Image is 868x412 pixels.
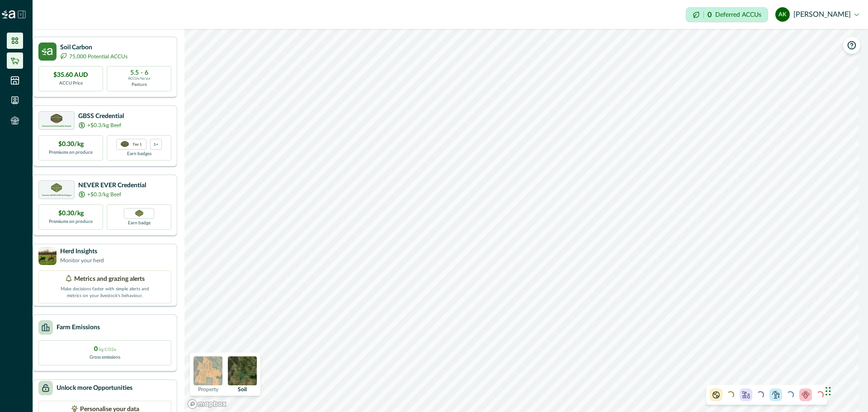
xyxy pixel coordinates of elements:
p: Premiums on produce [49,149,93,156]
p: GBSS Credential [78,112,124,121]
p: 75,000 Potential ACCUs [69,52,127,61]
p: Farm Emissions [57,323,100,332]
p: Greenham Beef Sustainability Standard [42,125,71,127]
p: Make decisions faster with simple alerts and metrics on your livestock’s behaviour. [60,284,150,299]
p: Pasture [132,81,147,88]
img: soil preview [228,356,257,385]
p: 0 [94,345,116,354]
div: more credentials avaialble [150,139,162,150]
p: Premiums on produce [49,218,93,225]
img: certification logo [121,141,129,147]
p: Soil [238,387,247,392]
p: Property [198,387,218,392]
button: Adeline Kosim[PERSON_NAME] [775,4,859,25]
a: Mapbox logo [187,399,227,409]
div: Drag [826,378,831,405]
p: +$0.3/kg Beef [87,121,121,129]
p: NEVER EVER Credential [78,181,146,190]
img: Logo [2,10,15,19]
img: Greenham NEVER EVER certification badge [135,210,143,217]
p: Unlock more Opportunities [57,384,132,393]
p: Earn badge [128,219,151,227]
p: 1+ [154,141,158,147]
p: Deferred ACCUs [715,11,761,18]
p: Herd Insights [60,247,104,256]
p: Monitor your herd [60,256,104,265]
p: +$0.3/kg Beef [87,190,121,199]
p: ACCU Price [59,80,83,87]
p: Greenham NEVER EVER Beef Program [42,194,71,196]
p: Soil Carbon [60,43,127,52]
span: kg CO2e [99,347,116,352]
img: certification logo [51,114,62,123]
img: certification logo [51,183,62,192]
p: ACCUs/ha/pa [128,76,150,81]
p: Tier 1 [132,141,142,147]
img: property preview [193,356,222,385]
p: $0.30/kg [58,209,84,218]
iframe: Chat Widget [823,369,868,412]
p: $35.60 AUD [53,71,88,80]
p: Gross emissions [90,354,120,361]
p: Metrics and grazing alerts [74,275,145,284]
p: 5.5 - 6 [130,70,148,76]
p: Earn badges [127,150,151,157]
p: $0.30/kg [58,140,84,149]
p: 0 [708,11,712,19]
canvas: Map [184,29,859,412]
